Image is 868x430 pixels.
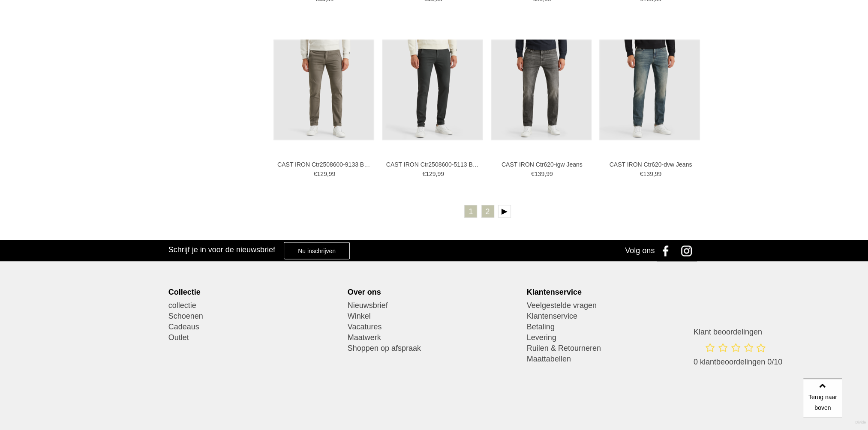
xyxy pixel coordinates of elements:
[694,358,782,366] span: 0 klantbeoordelingen 0/10
[855,417,866,428] a: Divide
[273,39,374,140] img: CAST IRON Ctr2508600-9133 Broeken en Pantalons
[168,332,341,343] a: Outlet
[527,300,700,311] a: Veelgestelde vragen
[694,327,782,376] a: Klant beoordelingen 0 klantbeoordelingen 0/10
[544,170,546,177] span: ,
[531,170,535,177] span: €
[527,354,700,364] a: Maattabellen
[348,311,520,322] a: Winkel
[653,170,655,177] span: ,
[168,287,341,297] div: Collectie
[527,287,700,297] div: Klantenservice
[535,170,544,177] span: 139
[284,242,350,259] a: Nu inschrijven
[348,300,520,311] a: Nieuwsbrief
[168,311,341,322] a: Schoenen
[437,170,444,177] span: 99
[655,170,662,177] span: 99
[527,343,700,354] a: Ruilen & Retourneren
[426,170,436,177] span: 129
[317,170,327,177] span: 129
[348,332,520,343] a: Maatwerk
[168,245,275,254] h3: Schrijf je in voor de nieuwsbrief
[464,205,477,218] a: 1
[348,287,520,297] div: Over ons
[168,322,341,332] a: Cadeaus
[640,170,643,177] span: €
[168,300,341,311] a: collectie
[694,327,782,337] h3: Klant beoordelingen
[436,170,437,177] span: ,
[348,322,520,332] a: Vacatures
[422,170,426,177] span: €
[657,240,678,261] a: Facebook
[495,161,589,168] a: CAST IRON Ctr620-igw Jeans
[643,170,653,177] span: 139
[527,332,700,343] a: Levering
[546,170,553,177] span: 99
[803,379,842,417] a: Terug naar boven
[386,161,481,168] a: CAST IRON Ctr2508600-5113 Broeken en Pantalons
[678,240,700,261] a: Instagram
[327,170,329,177] span: ,
[604,161,698,168] a: CAST IRON Ctr620-dvw Jeans
[599,39,700,140] img: CAST IRON Ctr620-dvw Jeans
[314,170,317,177] span: €
[527,311,700,322] a: Klantenservice
[625,240,655,261] div: Volg ons
[329,170,336,177] span: 99
[491,39,592,140] img: CAST IRON Ctr620-igw Jeans
[481,205,494,218] a: 2
[348,343,520,354] a: Shoppen op afspraak
[382,39,483,140] img: CAST IRON Ctr2508600-5113 Broeken en Pantalons
[277,161,372,168] a: CAST IRON Ctr2508600-9133 Broeken en Pantalons
[527,322,700,332] a: Betaling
